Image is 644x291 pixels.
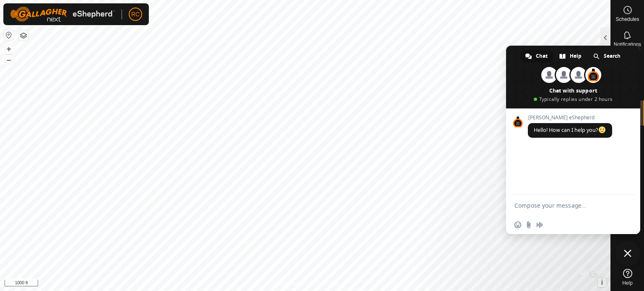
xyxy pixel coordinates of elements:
a: Contact Us [314,280,338,288]
div: Chat [520,50,553,62]
img: Gallagher Logo [10,7,115,22]
div: Search [588,50,626,62]
textarea: Compose your message... [514,202,613,209]
span: Chat [536,50,548,62]
span: Schedules [615,17,639,22]
span: Help [622,281,633,286]
span: Audio message [536,221,543,228]
span: Help [570,50,582,62]
a: Privacy Policy [272,280,304,288]
button: – [4,55,14,65]
button: Reset Map [4,30,14,40]
button: i [597,278,607,287]
span: [PERSON_NAME] eShepherd [528,115,612,121]
button: Map Layers [18,31,29,41]
a: Help [611,265,644,289]
div: Help [554,50,587,62]
button: + [4,44,14,54]
span: RC [131,10,140,19]
span: Hello! How can I help you? [534,126,606,134]
span: Insert an emoji [514,221,521,228]
span: Send a file [525,221,532,228]
span: i [601,279,603,286]
span: Search [604,50,621,62]
div: Close chat [615,241,640,266]
span: Notifications [614,42,641,47]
